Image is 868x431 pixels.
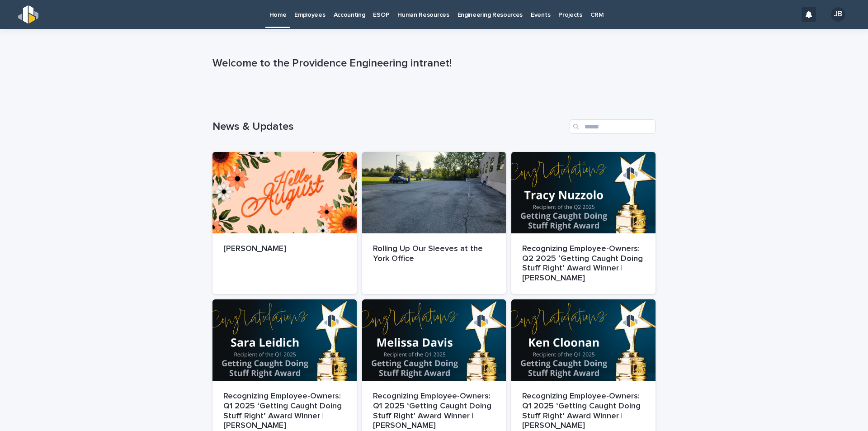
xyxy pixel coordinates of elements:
p: Recognizing Employee-Owners: Q2 2025 ‘Getting Caught Doing Stuff Right’ Award Winner | [PERSON_NAME] [522,244,645,283]
a: Rolling Up Our Sleeves at the York Office [362,152,506,294]
p: Recognizing Employee-Owners: Q1 2025 ‘Getting Caught Doing Stuff Right’ Award Winner | [PERSON_NAME] [522,392,645,431]
a: [PERSON_NAME] [212,152,357,294]
img: s5b5MGTdWwFoU4EDV7nw [18,5,38,24]
a: Recognizing Employee-Owners: Q2 2025 ‘Getting Caught Doing Stuff Right’ Award Winner | [PERSON_NAME] [511,152,656,294]
p: Welcome to the Providence Engineering intranet! [212,57,652,70]
h1: News & Updates [212,120,566,133]
p: Recognizing Employee-Owners: Q1 2025 ‘Getting Caught Doing Stuff Right’ Award Winner | [PERSON_NAME] [223,392,346,431]
input: Search [570,119,656,134]
p: [PERSON_NAME] [223,244,346,254]
div: JB [831,7,845,22]
p: Recognizing Employee-Owners: Q1 2025 ‘Getting Caught Doing Stuff Right’ Award Winner | [PERSON_NAME] [373,392,495,431]
p: Rolling Up Our Sleeves at the York Office [373,244,495,264]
